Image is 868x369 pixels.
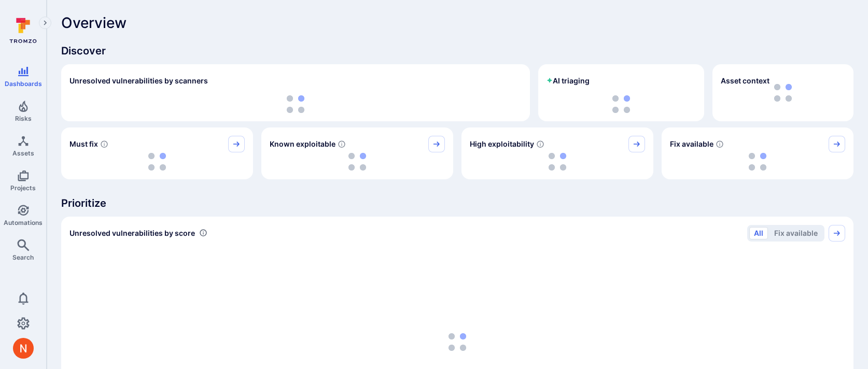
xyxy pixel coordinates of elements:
[287,95,304,113] img: Loading...
[670,139,713,149] span: Fix available
[41,19,49,27] i: Expand navigation menu
[13,338,34,359] img: ACg8ocIprwjrgDQnDsNSk9Ghn5p5-B8DpAKWoJ5Gi9syOE4K59tr4Q=s96-c
[5,80,42,88] span: Dashboards
[270,152,445,171] div: loading spinner
[261,127,453,179] div: Known exploitable
[4,219,43,226] span: Automations
[61,196,853,210] span: Prioritize
[449,333,466,351] img: Loading...
[461,127,653,179] div: High exploitability
[547,76,590,86] h2: AI triaging
[69,95,522,113] div: loading spinner
[100,140,108,148] svg: Risk score >=40 , missed SLA
[348,153,366,171] img: Loading...
[69,76,208,86] h2: Unresolved vulnerabilities by scanners
[13,338,34,359] div: Neeren Patki
[721,76,769,86] span: Asset context
[338,140,346,148] svg: Confirmed exploitable by KEV
[612,95,630,113] img: Loading...
[470,139,534,149] span: High exploitability
[148,153,166,171] img: Loading...
[10,184,36,192] span: Projects
[270,139,335,149] span: Known exploitable
[470,152,645,171] div: loading spinner
[61,127,253,179] div: Must fix
[536,140,544,148] svg: EPSS score ≥ 0.7
[61,15,127,31] span: Overview
[12,149,34,157] span: Assets
[749,153,766,171] img: Loading...
[749,227,768,239] button: All
[12,253,34,261] span: Search
[15,115,32,122] span: Risks
[69,152,245,171] div: loading spinner
[716,140,724,148] svg: Vulnerabilities with fix available
[547,95,696,113] div: loading spinner
[670,152,845,171] div: loading spinner
[549,153,566,171] img: Loading...
[69,139,98,149] span: Must fix
[61,44,853,58] span: Discover
[769,227,822,239] button: Fix available
[662,127,853,179] div: Fix available
[69,228,195,238] span: Unresolved vulnerabilities by score
[199,228,207,238] div: Number of vulnerabilities in status 'Open' 'Triaged' and 'In process' grouped by score
[39,17,51,29] button: Expand navigation menu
